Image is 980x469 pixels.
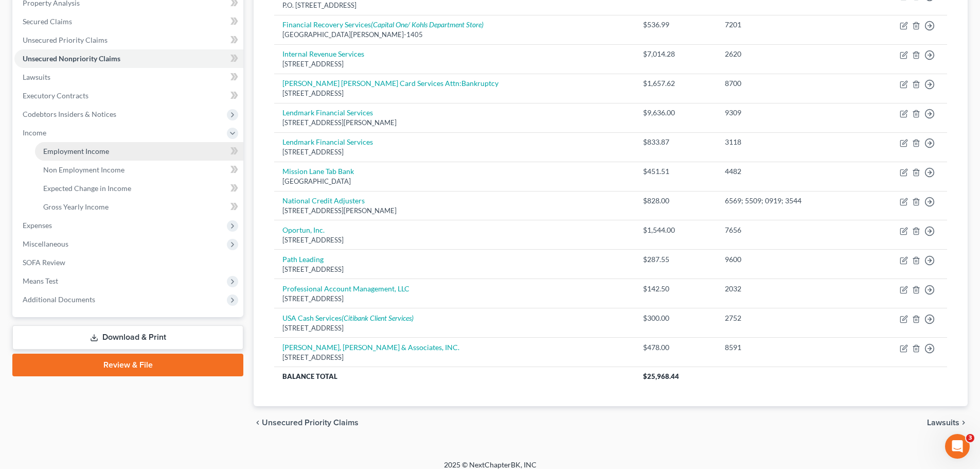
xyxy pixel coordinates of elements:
div: [GEOGRAPHIC_DATA] [282,177,627,186]
button: chevron_left Unsecured Priority Claims [254,419,359,427]
div: [STREET_ADDRESS] [282,353,627,362]
a: USA Cash Services(Citibank Client Services) [282,314,414,322]
a: Mission Lane Tab Bank [282,167,354,176]
div: $536.99 [643,20,708,30]
a: Review & File [12,354,243,376]
div: $287.55 [643,254,708,265]
a: National Credit Adjusters [282,196,365,205]
span: Unsecured Priority Claims [262,419,359,427]
a: Lendmark Financial Services [282,137,373,146]
span: Expected Change in Income [43,184,131,193]
div: [STREET_ADDRESS] [282,59,627,69]
a: Lawsuits [14,68,243,86]
div: $478.00 [643,342,708,353]
div: 6569; 5509; 0919; 3544 [725,196,853,206]
div: [STREET_ADDRESS] [282,265,627,274]
a: Secured Claims [14,12,243,31]
div: 8591 [725,342,853,353]
div: 8700 [725,78,853,89]
span: Income [23,128,46,137]
span: Lawsuits [927,419,959,427]
div: 7656 [725,225,853,235]
div: [STREET_ADDRESS][PERSON_NAME] [282,118,627,128]
a: Oportun, Inc. [282,225,325,234]
a: Download & Print [12,325,243,350]
span: Expenses [23,221,52,230]
div: P.O. [STREET_ADDRESS] [282,1,627,10]
a: [PERSON_NAME] [PERSON_NAME] Card Services Attn:Bankruptcy [282,79,498,88]
i: (Citibank Client Services) [342,314,414,322]
span: Gross Yearly Income [43,202,109,211]
div: [STREET_ADDRESS] [282,294,627,304]
a: Employment Income [35,142,243,161]
div: 2620 [725,49,853,59]
a: Path Leading [282,255,324,264]
a: [PERSON_NAME], [PERSON_NAME] & Associates, INC. [282,343,459,352]
a: SOFA Review [14,253,243,272]
div: $451.51 [643,166,708,177]
a: Professional Account Management, LLC [282,284,409,293]
a: Gross Yearly Income [35,198,243,216]
div: $828.00 [643,196,708,206]
div: 3118 [725,137,853,147]
div: $9,636.00 [643,108,708,118]
div: $300.00 [643,313,708,323]
a: Lendmark Financial Services [282,108,373,117]
div: $833.87 [643,137,708,147]
th: Balance Total [274,367,635,386]
div: [STREET_ADDRESS] [282,235,627,245]
a: Financial Recovery Services(Capital One/ Kohls Department Store) [282,20,484,29]
div: $142.50 [643,284,708,294]
div: 7201 [725,20,853,30]
span: Unsecured Priority Claims [23,36,108,44]
span: Means Test [23,276,58,285]
a: Unsecured Nonpriority Claims [14,49,243,68]
div: [GEOGRAPHIC_DATA][PERSON_NAME]-1405 [282,30,627,40]
span: $25,968.44 [643,372,679,380]
span: Lawsuits [23,73,50,81]
span: Codebtors Insiders & Notices [23,110,116,118]
span: Unsecured Nonpriority Claims [23,54,120,63]
div: [STREET_ADDRESS] [282,89,627,98]
span: Employment Income [43,147,109,155]
a: Executory Contracts [14,86,243,105]
span: Miscellaneous [23,239,68,248]
div: 9309 [725,108,853,118]
a: Unsecured Priority Claims [14,31,243,49]
div: $1,657.62 [643,78,708,89]
div: [STREET_ADDRESS][PERSON_NAME] [282,206,627,216]
div: $7,014.28 [643,49,708,59]
div: 2032 [725,284,853,294]
div: [STREET_ADDRESS] [282,147,627,157]
span: Secured Claims [23,17,72,26]
div: 4482 [725,166,853,177]
div: 2752 [725,313,853,323]
span: 3 [966,434,974,442]
div: $1,544.00 [643,225,708,235]
iframe: Intercom live chat [945,434,970,459]
i: chevron_right [959,419,968,427]
span: Non Employment Income [43,165,124,174]
div: 9600 [725,254,853,265]
div: [STREET_ADDRESS] [282,323,627,333]
a: Internal Revenue Services [282,49,364,58]
a: Expected Change in Income [35,179,243,198]
i: chevron_left [254,419,262,427]
span: SOFA Review [23,258,65,267]
span: Additional Documents [23,295,95,304]
a: Non Employment Income [35,161,243,179]
button: Lawsuits chevron_right [927,419,968,427]
i: (Capital One/ Kohls Department Store) [371,20,484,29]
span: Executory Contracts [23,91,88,100]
